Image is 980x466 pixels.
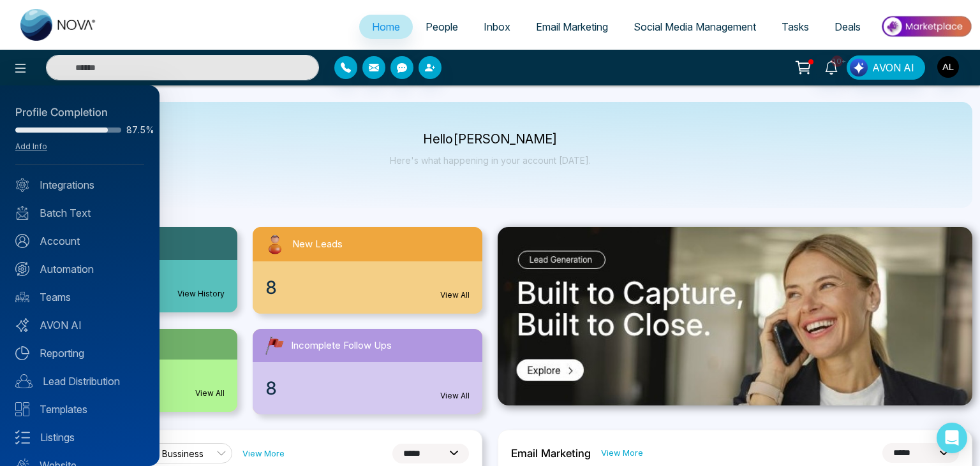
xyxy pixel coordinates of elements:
a: Automation [15,261,144,277]
a: Account [15,233,144,249]
img: Automation.svg [15,262,29,276]
a: Add Info [15,142,47,151]
img: Reporting.svg [15,346,29,360]
a: Teams [15,289,144,305]
div: Open Intercom Messenger [937,423,967,453]
img: Avon-AI.svg [15,318,29,332]
a: Integrations [15,177,144,193]
img: Account.svg [15,234,29,248]
img: batch_text_white.png [15,206,29,220]
img: Integrated.svg [15,178,29,192]
span: 87.5% [126,126,144,135]
a: Reporting [15,346,144,361]
img: Lead-dist.svg [15,374,33,388]
a: Lead Distribution [15,374,144,389]
a: Templates [15,402,144,417]
img: Listings.svg [15,430,30,444]
a: Batch Text [15,205,144,221]
a: Listings [15,430,144,445]
div: Profile Completion [15,105,144,121]
img: team.svg [15,290,29,304]
img: Templates.svg [15,402,29,416]
a: AVON AI [15,317,144,333]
